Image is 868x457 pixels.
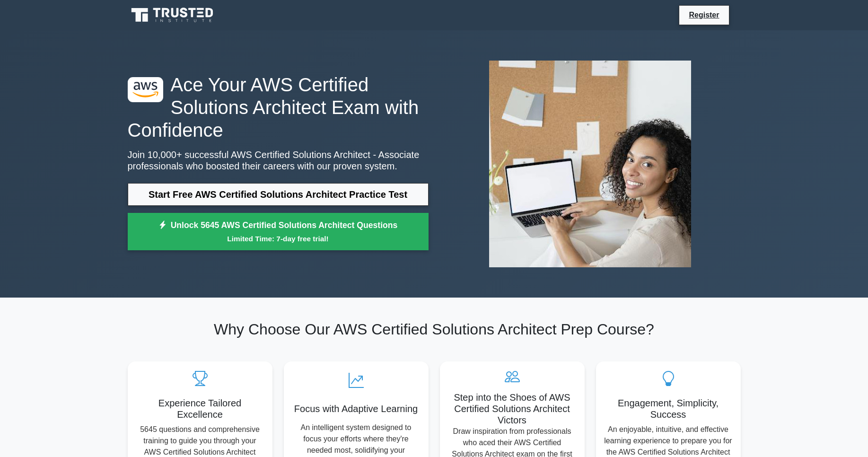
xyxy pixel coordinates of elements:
p: Join 10,000+ successful AWS Certified Solutions Architect - Associate professionals who boosted t... [128,149,429,172]
h5: Experience Tailored Excellence [135,397,265,420]
a: Register [683,9,725,21]
small: Limited Time: 7-day free trial! [140,233,417,244]
h1: Ace Your AWS Certified Solutions Architect Exam with Confidence [128,73,429,141]
a: Unlock 5645 AWS Certified Solutions Architect QuestionsLimited Time: 7-day free trial! [128,213,429,251]
h5: Step into the Shoes of AWS Certified Solutions Architect Victors [447,392,577,426]
h5: Engagement, Simplicity, Success [604,397,733,420]
h2: Why Choose Our AWS Certified Solutions Architect Prep Course? [128,320,741,338]
a: Start Free AWS Certified Solutions Architect Practice Test [128,183,429,206]
h5: Focus with Adaptive Learning [291,403,421,414]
